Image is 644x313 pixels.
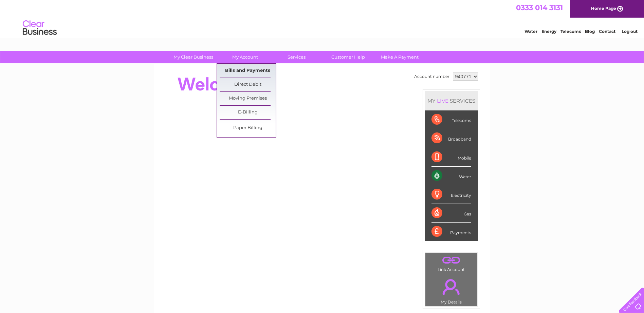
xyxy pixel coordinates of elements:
[425,273,478,307] td: My Details
[431,223,471,241] div: Payments
[220,92,276,105] a: Moving Premises
[427,254,476,266] a: .
[436,98,450,104] div: LIVE
[431,148,471,167] div: Mobile
[220,78,276,91] a: Direct Debit
[220,64,276,78] a: Bills and Payments
[427,275,476,299] a: .
[599,29,615,34] a: Contact
[425,91,478,110] div: MY SERVICES
[425,252,478,274] td: Link Account
[431,110,471,129] div: Telecoms
[541,29,556,34] a: Energy
[516,3,563,12] a: 0333 014 3131
[22,18,57,38] img: logo.png
[269,51,325,63] a: Services
[220,106,276,119] a: E-Billing
[220,121,276,135] a: Paper Billing
[217,51,273,63] a: My Account
[560,29,581,34] a: Telecoms
[165,51,221,63] a: My Clear Business
[162,4,483,33] div: Clear Business is a trading name of Verastar Limited (registered in [GEOGRAPHIC_DATA] No. 3667643...
[431,204,471,223] div: Gas
[412,71,451,82] td: Account number
[431,185,471,204] div: Electricity
[431,129,471,148] div: Broadband
[372,51,428,63] a: Make A Payment
[622,29,638,34] a: Log out
[585,29,595,34] a: Blog
[431,167,471,185] div: Water
[320,51,376,63] a: Customer Help
[525,29,537,34] a: Water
